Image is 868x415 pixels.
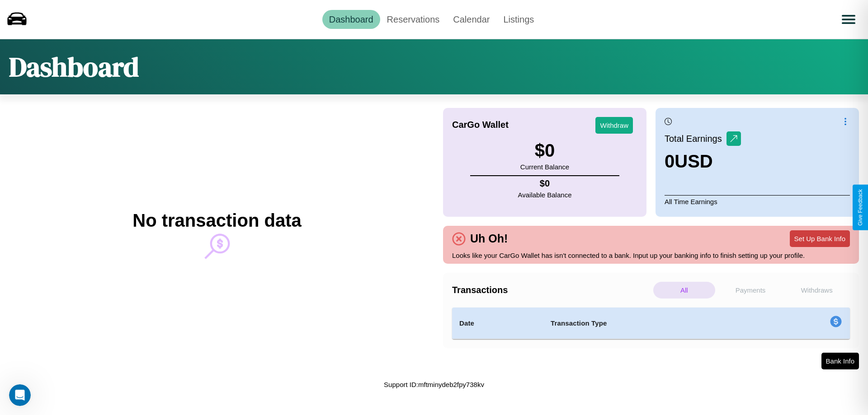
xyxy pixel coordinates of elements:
[459,318,536,329] h4: Date
[520,140,569,161] h3: $ 0
[132,210,301,231] h2: No transaction data
[466,232,512,245] h4: Uh Oh!
[520,161,569,173] p: Current Balance
[9,384,31,406] iframe: Intercom live chat
[836,7,861,32] button: Open menu
[518,178,572,189] h4: $ 0
[384,378,484,391] p: Support ID: mftminydeb2fpy738kv
[452,285,651,295] h4: Transactions
[551,318,756,329] h4: Transaction Type
[665,151,741,172] h3: 0 USD
[665,195,850,208] p: All Time Earnings
[452,308,850,339] table: simple table
[322,10,380,29] a: Dashboard
[452,249,850,261] p: Looks like your CarGo Wallet has isn't connected to a bank. Input up your banking info to finish ...
[857,189,863,226] div: Give Feedback
[653,282,715,298] p: All
[446,10,496,29] a: Calendar
[9,48,139,85] h1: Dashboard
[821,353,859,369] button: Bank Info
[595,117,633,134] button: Withdraw
[790,230,850,247] button: Set Up Bank Info
[786,282,848,298] p: Withdraws
[720,282,782,298] p: Payments
[518,189,572,201] p: Available Balance
[380,10,447,29] a: Reservations
[665,131,726,147] p: Total Earnings
[452,120,509,130] h4: CarGo Wallet
[496,10,541,29] a: Listings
